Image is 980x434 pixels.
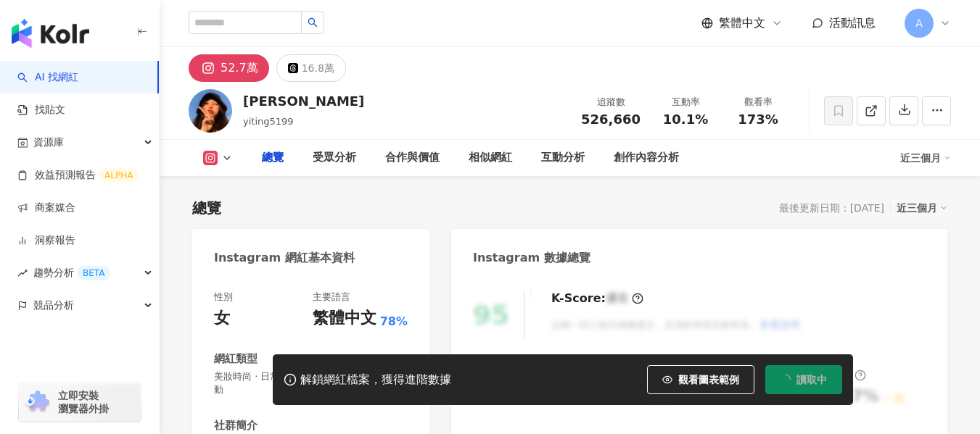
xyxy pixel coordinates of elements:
div: 總覽 [192,198,221,218]
span: 78% [380,314,408,330]
div: 近三個月 [897,199,947,217]
div: 網紅類型 [214,351,258,367]
img: KOL Avatar [189,89,232,133]
button: 讀取中 [765,365,842,394]
div: 性別 [214,291,233,304]
div: 受眾分析 [313,149,356,167]
div: 女 [214,307,230,330]
div: 主要語言 [313,291,350,304]
div: K-Score : [551,291,643,306]
div: 52.7萬 [221,58,258,78]
span: 觀看圖表範例 [678,374,739,385]
div: 追蹤數 [581,95,641,109]
a: 找貼文 [17,103,65,117]
span: A [915,15,923,31]
img: logo [12,19,89,48]
div: 互動分析 [541,149,585,167]
span: 競品分析 [33,289,74,322]
span: yiting5199 [243,116,294,127]
a: 洞察報告 [17,233,75,248]
span: 10.1% [663,112,708,127]
button: 觀看圖表範例 [647,365,754,394]
div: Instagram 網紅基本資料 [214,250,355,266]
a: 商案媒合 [17,201,75,215]
a: 效益預測報告ALPHA [17,168,139,183]
div: 觀看率 [730,95,786,109]
span: search [308,17,318,28]
div: 創作內容分析 [614,149,679,167]
div: Instagram 數據總覽 [473,250,590,266]
div: 相似網紅 [469,149,512,167]
div: BETA [77,266,110,280]
div: 最後更新日期：[DATE] [779,202,884,214]
button: 52.7萬 [189,54,269,82]
button: 16.8萬 [276,54,346,82]
div: [PERSON_NAME] [243,92,364,110]
span: 繁體中文 [719,15,765,31]
a: chrome extension立即安裝 瀏覽器外掛 [19,383,141,422]
span: 趨勢分析 [33,256,110,289]
div: 近三個月 [900,146,951,170]
div: 解鎖網紅檔案，獲得進階數據 [300,372,451,388]
div: 互動率 [658,95,713,109]
div: 繁體中文 [313,307,376,330]
span: rise [17,268,28,278]
div: 總覽 [262,149,284,167]
span: 立即安裝 瀏覽器外掛 [58,389,109,415]
span: 526,660 [581,112,641,127]
div: 社群簡介 [214,418,258,433]
a: searchAI 找網紅 [17,70,78,85]
img: chrome extension [23,391,52,414]
span: 173% [738,112,778,127]
span: 活動訊息 [829,16,876,30]
div: 合作與價值 [385,149,440,167]
span: 資源庫 [33,126,64,159]
div: 16.8萬 [302,58,334,78]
